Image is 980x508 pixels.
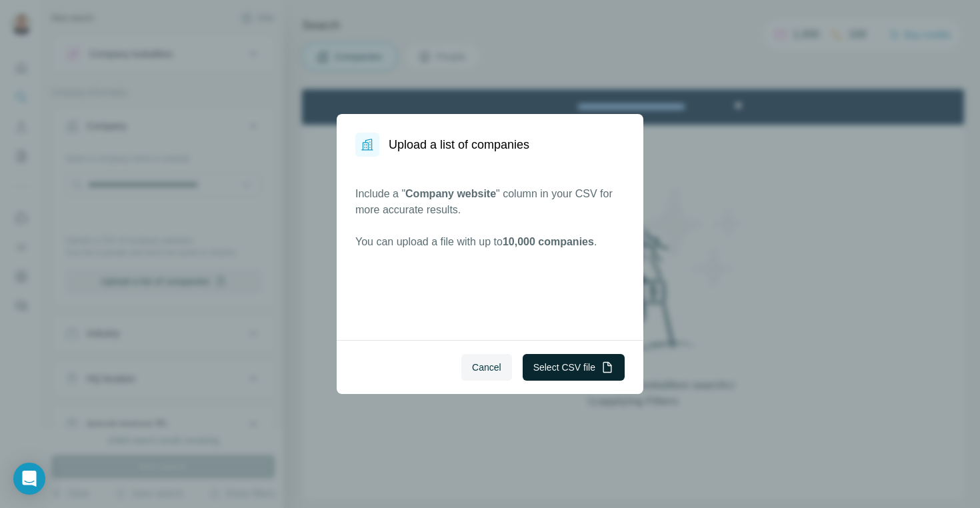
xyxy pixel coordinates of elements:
[389,135,529,154] h1: Upload a list of companies
[237,3,421,32] div: Watch our October Product update
[355,234,625,250] p: You can upload a file with up to .
[503,236,594,247] span: 10,000 companies
[405,188,496,199] span: Company website
[355,186,625,218] p: Include a " " column in your CSV for more accurate results.
[523,354,625,381] button: Select CSV file
[472,361,501,374] span: Cancel
[461,354,512,381] button: Cancel
[13,463,45,495] div: Open Intercom Messenger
